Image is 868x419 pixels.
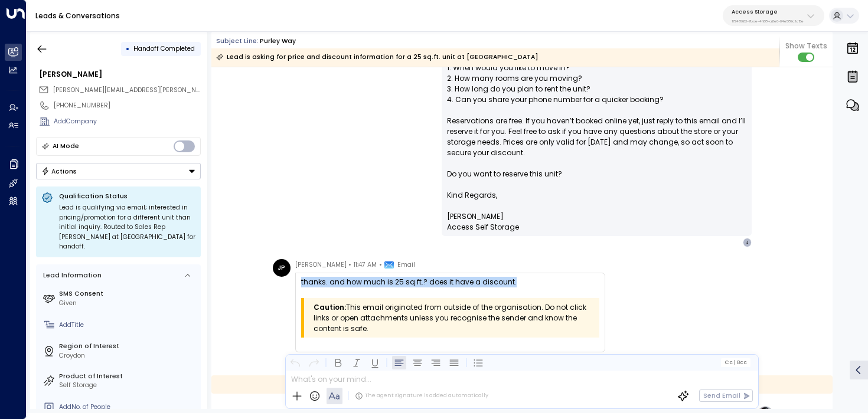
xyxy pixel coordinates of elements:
p: Access Storage [732,8,804,15]
div: thanks. and how much is 25 sq ft.? does it have a discount. [301,277,599,287]
span: Subject Line: [216,37,259,45]
span: 11:47 AM [354,259,377,271]
label: Product of Interest [59,372,197,381]
span: Handoff Completed [133,44,195,53]
div: AddCompany [54,117,201,126]
button: Actions [36,163,201,179]
div: Lead Information [40,271,102,280]
div: [PERSON_NAME] [39,69,201,80]
div: AddNo. of People [59,402,197,412]
span: [PERSON_NAME] [447,211,504,222]
div: The agent signature is added automatically [355,392,488,400]
div: • [126,41,130,57]
div: to [PERSON_NAME] on [DATE] 11:49 am [211,375,833,394]
span: Kind Regards, [447,190,497,201]
div: [PHONE_NUMBER] [54,101,201,110]
div: Actions [41,167,77,175]
p: 17248963-7bae-4f68-a6e0-04e589c1c15e [732,19,804,24]
button: Redo [306,355,321,369]
span: | [733,359,735,365]
div: Lead is asking for price and discount information for a 25 sq.ft. unit at [GEOGRAPHIC_DATA] [216,51,539,63]
span: Access Self Storage [447,222,519,233]
div: AI Mode [53,140,79,152]
button: Cc|Bcc [721,358,750,366]
div: JP [273,259,291,277]
div: AddTitle [59,320,197,330]
span: john.pannell@gmail.com [53,86,201,95]
div: Button group with a nested menu [36,163,201,179]
p: Qualification Status [59,192,195,201]
a: Leads & Conversations [35,11,120,21]
div: Croydon [59,351,197,361]
span: • [379,259,382,271]
label: SMS Consent [59,289,197,299]
span: • [348,259,351,271]
div: Given [59,299,197,308]
button: Undo [288,355,302,369]
div: Lead is qualifying via email; interested in pricing/promotion for a different unit than initial i... [59,203,195,252]
div: purley way [260,37,296,46]
span: Email [397,259,415,271]
div: Self Storage [59,381,197,390]
span: [PERSON_NAME] [295,259,347,271]
span: Caution: [314,302,346,313]
div: J [743,238,752,247]
span: [PERSON_NAME][EMAIL_ADDRESS][PERSON_NAME][DOMAIN_NAME] [53,86,263,94]
div: This email originated from outside of the organisation. Do not click links or open attachments un... [314,302,596,334]
label: Region of Interest [59,342,197,351]
span: Show Texts [785,41,827,51]
span: Cc Bcc [725,359,747,365]
button: Access Storage17248963-7bae-4f68-a6e0-04e589c1c15e [723,5,824,26]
